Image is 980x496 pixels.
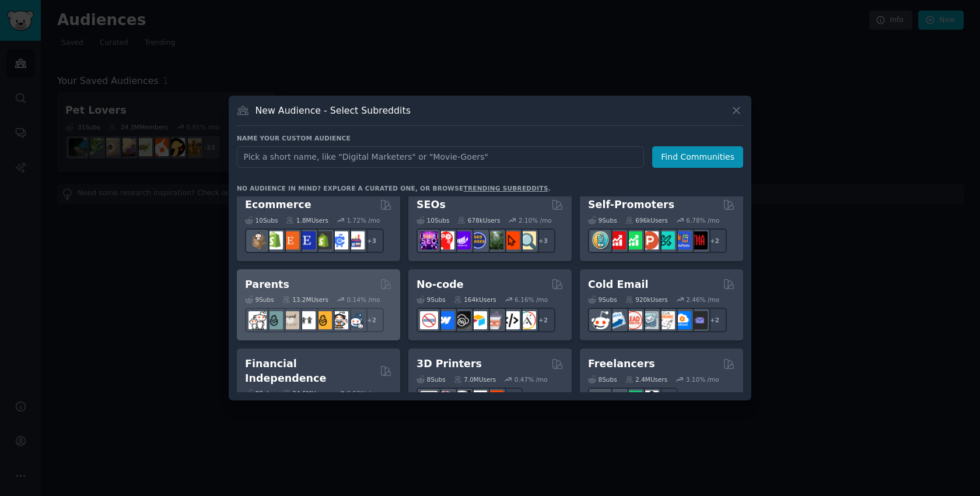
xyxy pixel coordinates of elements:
div: No audience in mind? Explore a curated one, or browse . [237,184,551,192]
img: Parents [346,311,365,329]
img: GoogleSearchConsole [502,231,520,249]
img: SEO_cases [469,231,487,249]
img: FixMyPrint [485,391,503,409]
div: 2.46 % /mo [686,296,719,304]
img: beyondthebump [281,311,299,329]
div: + 2 [359,308,384,332]
img: 3Dprinting [420,391,438,409]
input: Pick a short name, like "Digital Marketers" or "Movie-Goers" [237,146,644,168]
img: ecommercemarketing [330,231,348,249]
img: shopify [265,231,283,249]
img: AppIdeas [591,231,610,249]
img: nocodelowcode [485,311,503,329]
div: + 2 [702,308,727,332]
img: daddit [249,311,267,329]
div: + 2 [702,228,727,253]
div: + 3 [498,388,523,412]
div: 8 Sub s [245,389,274,397]
img: alphaandbetausers [657,231,675,249]
img: EtsySellers [297,231,316,249]
div: 2.4M Users [625,375,668,384]
div: 678k Users [457,216,500,224]
a: trending subreddits [463,185,548,192]
div: 9 Sub s [588,216,617,224]
h2: 3D Printers [416,357,482,371]
div: 9 Sub s [416,296,446,304]
img: coldemail [640,311,659,329]
img: seogrowth [453,231,471,249]
img: toddlers [297,311,316,329]
div: 1.72 % /mo [347,216,380,224]
img: sales [591,311,610,329]
h2: Parents [245,277,289,292]
img: reviewmyshopify [314,231,332,249]
div: + 4 [653,388,678,412]
h2: SEOs [416,198,446,212]
div: 6.78 % /mo [686,216,719,224]
div: 1.8M Users [286,216,328,224]
img: ender3 [469,391,487,409]
img: Freelancers [640,391,659,409]
div: 6.16 % /mo [514,296,548,304]
img: betatests [673,231,691,249]
img: parentsofmultiples [330,311,348,329]
img: dropship [249,231,267,249]
img: TechSEO [436,231,454,249]
div: 34.6M Users [282,389,328,397]
h3: New Audience - Select Subreddits [256,104,411,117]
h2: Financial Independence [245,357,376,385]
img: NoCodeMovement [502,311,520,329]
div: 9 Sub s [245,296,274,304]
img: Emailmarketing [608,311,626,329]
img: forhire [591,391,610,409]
img: SEO_Digital_Marketing [420,231,438,249]
img: Fiverr [624,391,642,409]
div: 696k Users [625,216,668,224]
div: 0.14 % /mo [347,296,380,304]
img: LeadGeneration [624,311,642,329]
img: webflow [436,311,454,329]
div: 13.2M Users [282,296,328,304]
div: 920k Users [625,296,668,304]
div: 10 Sub s [245,216,278,224]
div: + 3 [531,228,555,253]
div: 9 Sub s [588,296,617,304]
img: nocode [420,311,438,329]
img: Airtable [469,311,487,329]
h2: No-code [416,277,464,292]
img: Etsy [281,231,299,249]
img: freelance_forhire [608,391,626,409]
div: + 3 [359,228,384,253]
div: 3.10 % /mo [686,375,719,384]
img: EmailOutreach [689,311,708,329]
div: 0.52 % /mo [347,389,380,397]
img: 3Dmodeling [436,391,454,409]
div: 2.10 % /mo [519,216,552,224]
div: 8 Sub s [416,375,446,384]
img: The_SEO [518,231,536,249]
button: Find Communities [652,146,743,168]
h2: Ecommerce [245,198,311,212]
h2: Freelancers [588,357,655,371]
div: 0.47 % /mo [514,375,548,384]
img: ProductHunters [640,231,659,249]
img: youtubepromotion [608,231,626,249]
img: SingleParents [265,311,283,329]
h3: Name your custom audience [237,134,743,142]
img: b2b_sales [657,311,675,329]
h2: Cold Email [588,277,648,292]
img: B2BSaaS [673,311,691,329]
img: blender [453,391,471,409]
img: selfpromotion [624,231,642,249]
div: 164k Users [454,296,496,304]
div: 7.0M Users [454,375,496,384]
h2: Self-Promoters [588,198,674,212]
img: Local_SEO [485,231,503,249]
img: Adalo [518,311,536,329]
div: 10 Sub s [416,216,449,224]
img: NoCodeSaaS [453,311,471,329]
img: NewParents [314,311,332,329]
img: ecommerce_growth [346,231,365,249]
div: 8 Sub s [588,375,617,384]
img: TestMyApp [689,231,708,249]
